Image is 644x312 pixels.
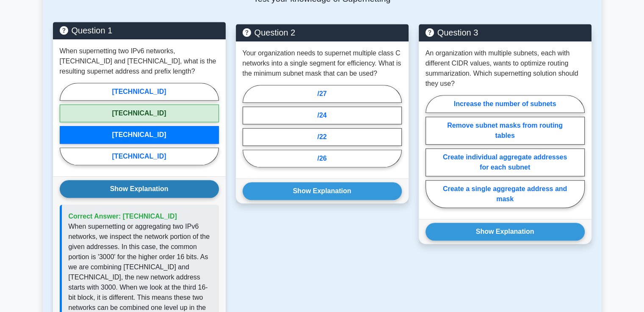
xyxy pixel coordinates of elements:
h5: Question 2 [243,27,402,38]
button: Show Explanation [60,180,219,198]
label: [TECHNICAL_ID] [60,83,219,101]
h5: Question 1 [60,25,219,36]
label: /22 [243,128,402,146]
p: Your organization needs to supernet multiple class C networks into a single segment for efficienc... [243,48,402,79]
span: Correct Answer: [TECHNICAL_ID] [69,213,177,220]
button: Show Explanation [243,182,402,200]
label: /26 [243,150,402,167]
label: /27 [243,85,402,103]
p: When supernetting two IPv6 networks, [TECHNICAL_ID] and [TECHNICAL_ID], what is the resulting sup... [60,46,219,77]
button: Show Explanation [426,223,585,241]
label: Create individual aggregate addresses for each subnet [426,148,585,176]
label: Increase the number of subnets [426,95,585,113]
label: Create a single aggregate address and mask [426,180,585,208]
label: [TECHNICAL_ID] [60,104,219,122]
label: /24 [243,107,402,124]
p: An organization with multiple subnets, each with different CIDR values, wants to optimize routing... [426,48,585,89]
label: Remove subnet masks from routing tables [426,117,585,145]
h5: Question 3 [426,27,585,38]
label: [TECHNICAL_ID] [60,126,219,144]
label: [TECHNICAL_ID] [60,148,219,165]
